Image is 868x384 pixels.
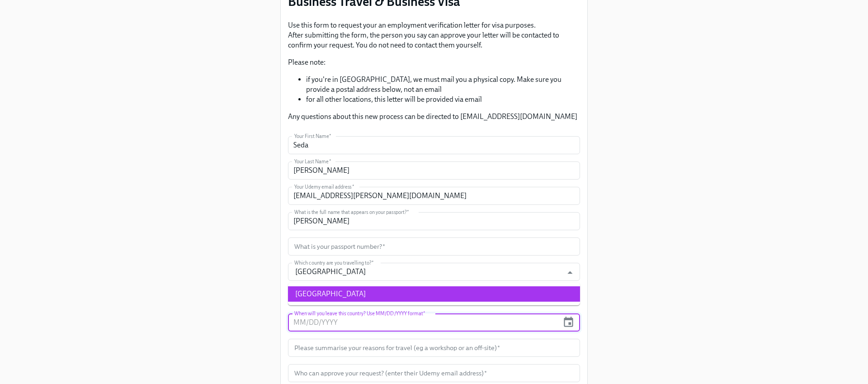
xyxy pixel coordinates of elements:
[306,75,580,95] li: if you're in [GEOGRAPHIC_DATA], we must mail you a physical copy. Make sure you provide a postal ...
[563,265,577,280] button: Close
[288,313,559,332] input: MM/DD/YYYY
[288,112,580,122] p: Any questions about this new process can be directed to [EMAIL_ADDRESS][DOMAIN_NAME]
[288,20,580,50] p: Use this form to request your an employment verification letter for visa purposes. After submitti...
[288,57,580,67] p: Please note:
[306,95,580,104] li: for all other locations, this letter will be provided via email
[288,286,580,302] li: [GEOGRAPHIC_DATA]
